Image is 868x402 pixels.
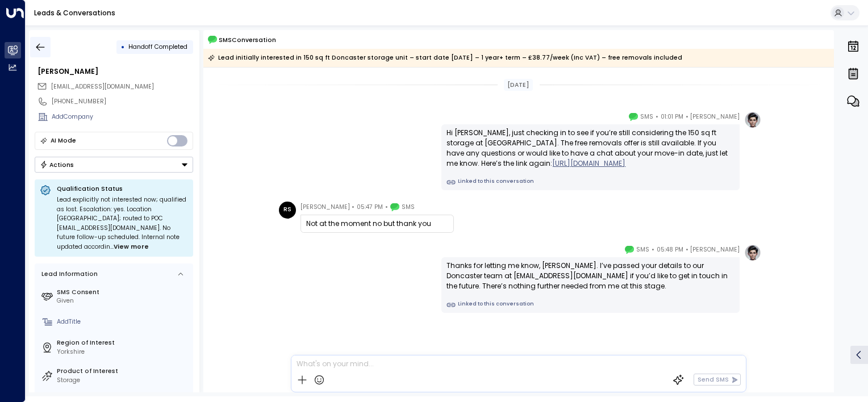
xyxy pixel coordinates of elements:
[306,219,448,229] div: Not at the moment no but thank you
[57,296,190,305] div: Given
[446,178,735,187] a: Linked to this conversation
[51,82,154,91] span: [EMAIL_ADDRESS][DOMAIN_NAME]
[446,261,735,291] div: Thanks for letting me know, [PERSON_NAME]. I’ve passed your details to our Doncaster team at [EMA...
[301,202,350,213] span: [PERSON_NAME]
[744,244,761,261] img: profile-logo.png
[57,376,190,385] div: Storage
[504,79,533,91] div: [DATE]
[657,244,683,256] span: 05:48 PM
[744,111,761,128] img: profile-logo.png
[279,202,296,219] div: RS
[402,202,415,213] span: SMS
[52,97,193,106] div: [PHONE_NUMBER]
[51,135,76,146] div: AI Mode
[35,157,193,173] div: Button group with a nested menu
[34,8,115,18] a: Leads & Conversations
[352,202,354,213] span: •
[385,202,388,213] span: •
[636,244,649,256] span: SMS
[686,111,688,123] span: •
[57,347,190,357] div: Yorkshire
[57,288,190,297] label: SMS Consent
[446,300,735,309] a: Linked to this conversation
[40,161,74,169] div: Actions
[652,244,654,256] span: •
[114,242,149,252] span: View more
[35,157,193,173] button: Actions
[446,128,735,169] div: Hi [PERSON_NAME], just checking in to see if you’re still considering the 150 sq ft storage at [G...
[57,338,190,347] label: Region of Interest
[208,52,682,64] div: Lead initially interested in 150 sq ft Doncaster storage unit – start date [DATE] – 1 year+ term ...
[37,66,193,77] div: [PERSON_NAME]
[57,185,188,193] p: Qualification Status
[640,111,653,123] span: SMS
[52,112,193,122] div: AddCompany
[57,317,190,326] div: AddTitle
[57,367,190,376] label: Product of Interest
[686,244,688,256] span: •
[219,35,276,45] span: SMS Conversation
[57,195,188,252] div: Lead explicitly not interested now; qualified as lost. Escalation: yes. Location [GEOGRAPHIC_DATA...
[51,82,154,91] span: rebeccashepherd2177@gmail.com
[128,43,187,51] span: Handoff Completed
[690,244,740,256] span: [PERSON_NAME]
[656,111,658,123] span: •
[121,39,125,55] div: •
[690,111,740,123] span: [PERSON_NAME]
[661,111,683,123] span: 01:01 PM
[357,202,383,213] span: 05:47 PM
[552,158,625,169] a: [URL][DOMAIN_NAME]
[39,270,98,279] div: Lead Information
